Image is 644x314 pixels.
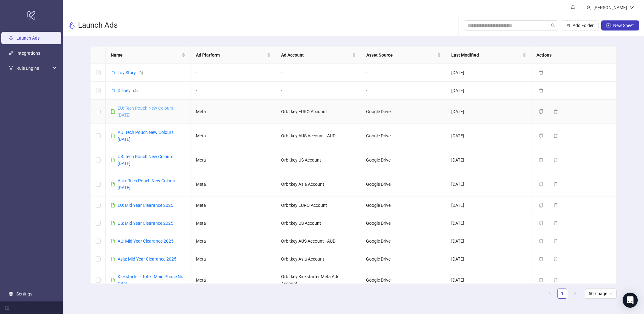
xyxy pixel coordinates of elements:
td: [DATE] [446,64,531,82]
td: - [191,82,276,100]
td: Meta [191,124,276,148]
a: Disney(4) [118,88,138,93]
td: Google Drive [361,196,446,214]
td: Orbitkey EURO Account [276,100,361,124]
a: AU: Mid Year Clearance 2025 [118,239,174,244]
th: Ad Platform [191,47,276,64]
td: - [361,64,446,82]
td: Meta [191,148,276,172]
a: Settings [16,291,32,296]
span: delete [553,182,558,186]
li: Next Page [570,289,580,299]
span: file [111,239,115,243]
span: right [573,291,577,295]
a: Kickstarter - Tote - Main Phase No GWP [118,274,183,286]
span: file [111,203,115,207]
a: Launch Ads [16,36,40,41]
li: 1 [557,289,567,299]
td: Meta [191,100,276,124]
th: Name [106,47,191,64]
td: Orbitkey US Account [276,148,361,172]
span: ( 3 ) [138,71,143,75]
td: Meta [191,172,276,196]
td: Meta [191,232,276,250]
td: Orbitkey AUS Account - AUD [276,232,361,250]
td: Meta [191,214,276,232]
span: rocket [68,22,75,29]
span: Rule Engine [16,62,51,74]
a: Toy Story(3) [118,70,143,75]
span: Name [111,52,180,58]
td: Orbitkey Asia Account [276,172,361,196]
span: delete [553,257,558,261]
span: Asset Source [366,52,436,58]
a: US: Tech Pouch New Colours [DATE] [118,154,173,166]
span: delete [553,134,558,138]
span: Ad Platform [196,52,266,58]
td: - [361,82,446,100]
td: [DATE] [446,172,531,196]
span: search [551,23,555,28]
span: folder [111,88,115,93]
span: copy [539,203,543,207]
a: AU: Tech Pouch New Colours [DATE] [118,130,174,142]
td: [DATE] [446,196,531,214]
th: Actions [531,47,617,64]
td: [DATE] [446,214,531,232]
td: [DATE] [446,250,531,268]
td: - [191,64,276,82]
td: [DATE] [446,268,531,292]
span: delete [539,70,543,75]
td: Orbitkey Kickstarter Meta Ads Account [276,268,361,292]
a: Asia: Tech Pouch New Colours [DATE] [118,178,176,190]
a: 1 [558,289,567,298]
td: [DATE] [446,148,531,172]
span: left [548,291,552,295]
span: delete [539,88,543,93]
div: [PERSON_NAME] [591,4,630,11]
a: US: Mid Year Clearance 2025 [118,221,173,226]
button: right [570,289,580,299]
th: Last Modified [446,47,531,64]
td: [DATE] [446,232,531,250]
a: EU: Tech Pouch New Colours [DATE] [118,106,173,118]
span: folder-add [566,23,570,28]
span: bell [571,5,575,9]
span: file [111,278,115,282]
td: Google Drive [361,124,446,148]
span: delete [553,109,558,114]
span: fork [9,66,13,70]
td: Google Drive [361,172,446,196]
span: delete [553,278,558,282]
td: [DATE] [446,100,531,124]
span: user [586,5,591,10]
td: Orbitkey EURO Account [276,196,361,214]
a: Asia: Mid Year Clearance 2025 [118,256,176,262]
span: menu-fold [5,306,9,310]
span: Ad Account [281,52,351,58]
span: delete [553,203,558,207]
a: EU: Mid Year Clearance 2025 [118,203,173,208]
button: Add Folder [561,20,599,30]
td: Orbitkey AUS Account - AUD [276,124,361,148]
span: copy [539,109,543,114]
th: Asset Source [361,47,447,64]
div: Open Intercom Messenger [623,293,638,308]
span: delete [553,239,558,243]
td: Orbitkey US Account [276,214,361,232]
td: Google Drive [361,250,446,268]
span: Add Folder [573,23,594,28]
span: copy [539,182,543,186]
td: Meta [191,250,276,268]
span: folder [111,70,115,75]
span: copy [539,221,543,225]
span: New Sheet [613,23,634,28]
span: delete [553,158,558,162]
span: file [111,221,115,225]
span: file [111,182,115,186]
span: delete [553,221,558,225]
span: 50 / page [589,289,613,298]
td: Meta [191,196,276,214]
span: copy [539,239,543,243]
span: down [630,5,634,10]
